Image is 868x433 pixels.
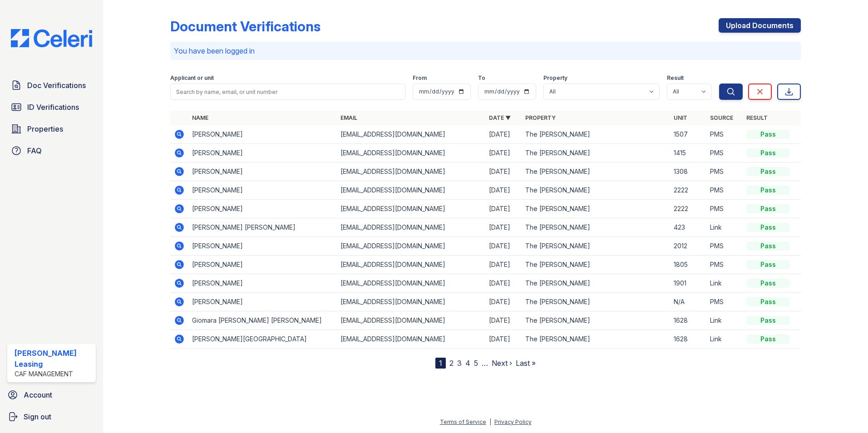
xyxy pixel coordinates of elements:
td: [PERSON_NAME] [188,162,337,181]
td: The [PERSON_NAME] [522,125,670,144]
a: Account [4,386,99,404]
div: Pass [746,335,790,344]
span: FAQ [27,145,42,156]
td: 1308 [670,162,706,181]
label: Result [667,74,684,82]
td: PMS [706,200,743,218]
td: [EMAIL_ADDRESS][DOMAIN_NAME] [337,181,485,200]
td: [PERSON_NAME] [188,200,337,218]
td: PMS [706,293,743,311]
td: [EMAIL_ADDRESS][DOMAIN_NAME] [337,200,485,218]
td: [PERSON_NAME] [PERSON_NAME] [188,218,337,237]
td: PMS [706,162,743,181]
td: [DATE] [485,293,522,311]
td: The [PERSON_NAME] [522,144,670,162]
div: Document Verifications [170,18,321,34]
td: 1901 [670,274,706,293]
td: Link [706,218,743,237]
a: FAQ [7,142,96,160]
a: Unit [674,114,687,121]
td: The [PERSON_NAME] [522,293,670,311]
td: [EMAIL_ADDRESS][DOMAIN_NAME] [337,125,485,144]
td: The [PERSON_NAME] [522,274,670,293]
span: Properties [27,123,63,134]
td: [EMAIL_ADDRESS][DOMAIN_NAME] [337,256,485,274]
div: Pass [746,297,790,306]
a: Source [710,114,733,121]
td: Giomara [PERSON_NAME] [PERSON_NAME] [188,311,337,330]
a: 5 [474,359,478,368]
td: [PERSON_NAME] [188,144,337,162]
td: Link [706,311,743,330]
td: [PERSON_NAME][GEOGRAPHIC_DATA] [188,330,337,349]
a: Result [746,114,768,121]
td: 1415 [670,144,706,162]
p: You have been logged in [174,45,797,56]
td: 2222 [670,200,706,218]
td: [EMAIL_ADDRESS][DOMAIN_NAME] [337,274,485,293]
td: The [PERSON_NAME] [522,330,670,349]
td: [DATE] [485,162,522,181]
span: Account [24,389,52,400]
div: Pass [746,148,790,157]
div: Pass [746,241,790,251]
a: Properties [7,120,96,138]
div: Pass [746,167,790,176]
td: PMS [706,125,743,144]
td: [EMAIL_ADDRESS][DOMAIN_NAME] [337,330,485,349]
td: The [PERSON_NAME] [522,162,670,181]
a: Property [525,114,556,121]
a: Doc Verifications [7,76,96,94]
td: 2012 [670,237,706,256]
label: Applicant or unit [170,74,214,82]
td: [DATE] [485,181,522,200]
td: [EMAIL_ADDRESS][DOMAIN_NAME] [337,237,485,256]
span: … [482,358,488,369]
td: [DATE] [485,200,522,218]
a: ID Verifications [7,98,96,116]
td: [PERSON_NAME] [188,125,337,144]
a: Date ▼ [489,114,511,121]
td: [PERSON_NAME] [188,181,337,200]
td: 1628 [670,330,706,349]
div: | [489,418,491,425]
td: 2222 [670,181,706,200]
td: [DATE] [485,218,522,237]
td: The [PERSON_NAME] [522,311,670,330]
a: Email [340,114,357,121]
td: [EMAIL_ADDRESS][DOMAIN_NAME] [337,218,485,237]
a: 3 [457,359,462,368]
td: [DATE] [485,256,522,274]
a: Sign out [4,408,99,426]
td: [PERSON_NAME] [188,274,337,293]
td: PMS [706,256,743,274]
label: Property [543,74,567,82]
div: Pass [746,223,790,232]
td: 423 [670,218,706,237]
td: 1507 [670,125,706,144]
td: [DATE] [485,311,522,330]
div: [PERSON_NAME] Leasing [15,348,92,369]
a: 2 [449,359,454,368]
a: 4 [465,359,470,368]
td: Link [706,330,743,349]
td: [DATE] [485,330,522,349]
span: Doc Verifications [27,80,86,91]
a: Terms of Service [440,418,486,425]
td: The [PERSON_NAME] [522,200,670,218]
td: 1805 [670,256,706,274]
td: Link [706,274,743,293]
div: Pass [746,260,790,269]
span: ID Verifications [27,102,79,113]
label: To [478,74,485,82]
td: [DATE] [485,274,522,293]
td: [DATE] [485,125,522,144]
label: From [413,74,427,82]
a: Name [192,114,208,121]
td: PMS [706,144,743,162]
td: The [PERSON_NAME] [522,237,670,256]
td: The [PERSON_NAME] [522,181,670,200]
a: Next › [492,359,512,368]
a: Last » [516,359,536,368]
